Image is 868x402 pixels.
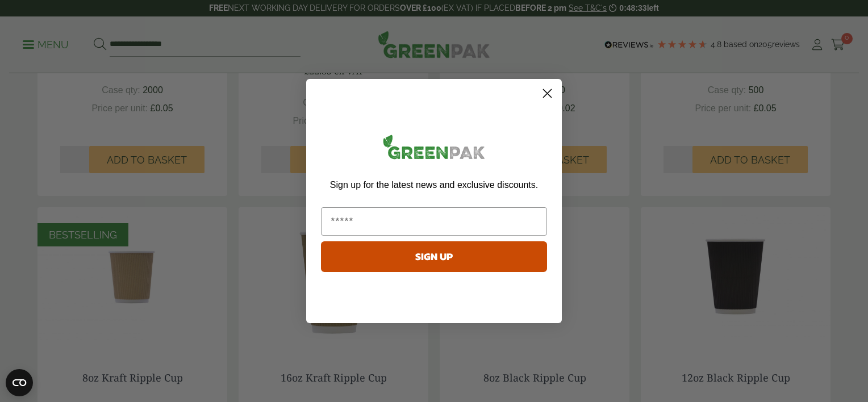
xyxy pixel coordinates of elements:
[321,130,547,168] img: greenpak_logo
[321,241,547,272] button: SIGN UP
[330,180,538,190] span: Sign up for the latest news and exclusive discounts.
[321,207,547,236] input: Email
[537,83,557,103] button: Close dialog
[6,369,33,396] button: Open CMP widget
